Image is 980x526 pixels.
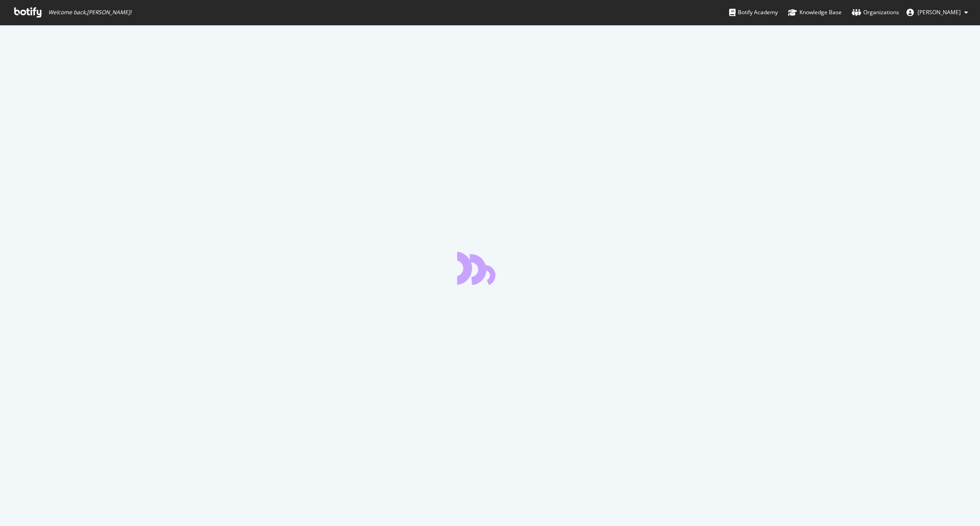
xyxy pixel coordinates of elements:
div: Organizations [852,8,899,17]
div: Knowledge Base [788,8,842,17]
span: Welcome back, [PERSON_NAME] ! [48,9,131,16]
div: animation [457,252,523,285]
button: [PERSON_NAME] [899,5,975,20]
div: Botify Academy [729,8,778,17]
span: Jose Fausto Martinez [918,8,961,16]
